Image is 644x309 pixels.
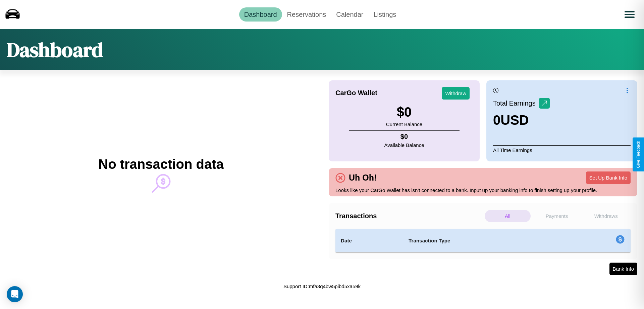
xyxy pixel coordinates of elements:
a: Listings [368,7,401,22]
div: Open Intercom Messenger [7,286,23,302]
h3: $ 0 [386,105,422,120]
h4: CarGo Wallet [335,89,377,97]
p: Withdraws [583,210,629,222]
h4: $ 0 [384,133,424,141]
p: Looks like your CarGo Wallet has isn't connected to a bank. Input up your banking info to finish ... [335,186,631,195]
h3: 0 USD [493,113,550,128]
a: Dashboard [239,7,282,22]
h4: Uh Oh! [345,173,380,183]
table: simple table [335,229,631,253]
p: Available Balance [384,141,424,150]
button: Set Up Bank Info [586,171,631,184]
h2: No transaction data [98,157,223,172]
button: Open menu [620,5,639,24]
p: Payments [534,210,580,222]
a: Reservations [282,7,331,22]
p: Current Balance [386,120,422,129]
h1: Dashboard [7,36,103,64]
h4: Date [341,237,398,245]
h4: Transaction Type [409,237,561,245]
h4: Transactions [335,212,483,220]
p: Total Earnings [493,97,539,109]
p: All Time Earnings [493,145,631,155]
p: Support ID: mfa3q4bw5pibd5xa59k [283,282,361,291]
div: Give Feedback [636,141,641,168]
button: Withdraw [442,87,470,100]
p: All [485,210,531,222]
button: Bank Info [609,263,637,275]
a: Calendar [331,7,368,22]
